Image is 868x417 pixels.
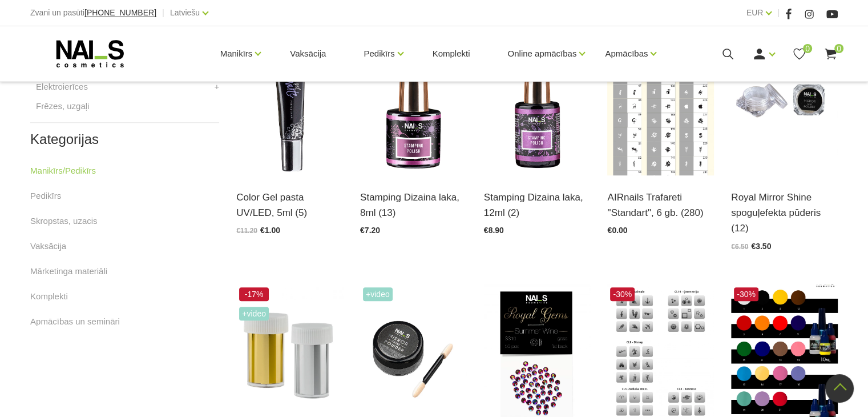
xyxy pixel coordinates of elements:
[484,29,591,175] img: Intensīvi pigmentēta zīmoglaka, kas paredzēta zīmogmākslas dizaina veidošanai. Profesionāls rezul...
[84,9,156,17] a: [PHONE_NUMBER]
[84,8,156,17] span: [PHONE_NUMBER]
[220,31,253,77] a: Manikīrs
[734,287,758,301] span: -30%
[731,190,838,236] a: Royal Mirror Shine spoguļefekta pūderis (12)
[236,29,343,175] img: Daudzfunkcionāla pigmentēta dizaina pasta, ar kuras palīdzību iespējams zīmēt “one stroke” un “žo...
[30,6,156,20] div: Zvani un pasūti
[236,227,257,235] span: €11.20
[363,287,393,301] span: +Video
[360,29,467,175] img: Intensīvi pigmentēta zīmoglaka, kas paredzēta zīmogmākslas dizaina veidošanai. Profesionāls rezul...
[751,242,771,251] span: €3.50
[36,99,89,113] a: Frēzes, uzgaļi
[777,6,780,20] span: |
[834,44,843,53] span: 0
[792,47,806,61] a: 0
[30,290,68,303] a: Komplekti
[281,26,335,81] a: Vaksācija
[239,307,269,320] span: +Video
[260,226,280,235] span: €1.00
[746,6,764,19] a: EUR
[30,315,120,328] a: Apmācības un semināri
[731,29,838,175] img: Augstas kvalitātes, glazūras efekta dizaina pūderis lieliskam pērļu spīdumam....
[605,31,648,77] a: Apmācības
[360,190,467,220] a: Stamping Dizaina laka, 8ml (13)
[484,190,591,220] a: Stamping Dizaina laka, 12ml (2)
[239,287,269,301] span: -17%
[236,190,343,220] a: Color Gel pasta UV/LED, 5ml (5)
[36,80,88,94] a: Elektroierīces
[484,226,504,235] span: €8.90
[30,264,107,278] a: Mārketinga materiāli
[360,226,380,235] span: €7.20
[731,243,748,251] span: €6.50
[803,44,812,53] span: 0
[30,214,98,228] a: Skropstas, uzacis
[823,47,838,61] a: 0
[507,31,576,77] a: Online apmācības
[30,164,96,178] a: Manikīrs/Pedikīrs
[610,287,635,301] span: -30%
[30,239,66,253] a: Vaksācija
[30,132,219,147] h2: Kategorijas
[607,226,627,235] span: €0.00
[170,6,200,19] a: Latviešu
[607,29,714,175] img: Izmanto dizaina veidošanai aerogrāfijā labi strādā kopā ar (mirror powder) ...
[162,6,164,20] span: |
[607,190,714,220] a: AIRnails Trafareti "Standart", 6 gb. (280)
[30,189,61,203] a: Pedikīrs
[215,80,220,94] a: +
[364,31,394,77] a: Pedikīrs
[423,26,479,81] a: Komplekti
